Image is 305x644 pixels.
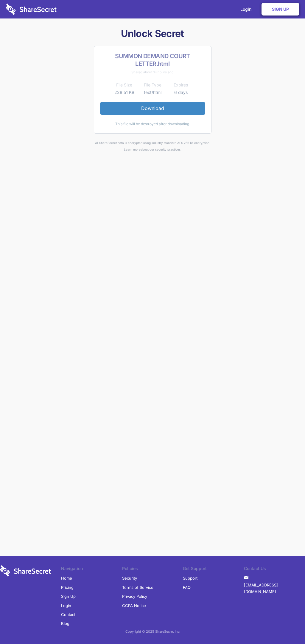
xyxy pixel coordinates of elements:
[167,89,195,96] td: 6 days
[183,583,191,592] a: FAQ
[100,102,205,114] a: Download
[61,583,74,592] a: Pricing
[262,3,299,16] a: Sign Up
[183,574,197,583] a: Support
[122,592,147,601] a: Privacy Policy
[110,89,139,96] td: 228.51 KB
[122,601,146,610] a: CCPA Notice
[61,601,71,610] a: Login
[61,565,122,574] li: Navigation
[122,574,137,583] a: Security
[139,81,167,89] th: File Type
[167,81,195,89] th: Expires
[61,592,76,601] a: Sign Up
[61,610,75,619] a: Contact
[244,565,305,574] li: Contact Us
[244,580,305,596] a: [EMAIL_ADDRESS][DOMAIN_NAME]
[100,69,205,75] div: Shared about 18 hours ago
[100,52,205,68] h2: SUMMON DEMAND COURT LETTER.html
[110,81,139,89] th: File Size
[122,565,183,574] li: Policies
[100,121,205,127] div: This file will be destroyed after downloading.
[139,89,167,96] td: text/html
[6,4,57,15] img: logo-wordmark-white-trans-d4663122ce5f474addd5e946df7df03e33cb6a1c49d2221995e7729f52c070b2.svg
[61,619,69,628] a: Blog
[122,583,153,592] a: Terms of Service
[124,148,141,151] a: Learn more
[183,565,244,574] li: Get Support
[61,574,72,583] a: Home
